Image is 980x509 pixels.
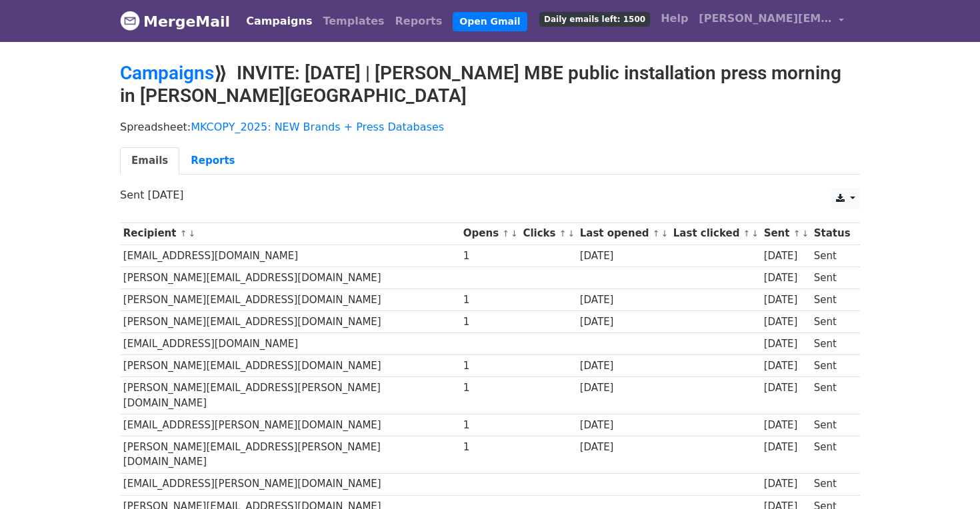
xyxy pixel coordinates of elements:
[764,440,808,455] div: [DATE]
[761,223,811,245] th: Sent
[120,62,860,107] h2: ⟫ INVITE: [DATE] | [PERSON_NAME] MBE public installation press morning in [PERSON_NAME][GEOGRAPHI...
[811,288,853,310] td: Sent
[120,11,140,31] img: MergeMail logo
[502,229,509,239] a: ↑
[811,473,853,495] td: Sent
[120,288,460,310] td: [PERSON_NAME][EMAIL_ADDRESS][DOMAIN_NAME]
[699,11,832,27] span: [PERSON_NAME][EMAIL_ADDRESS][DOMAIN_NAME]
[463,358,517,374] div: 1
[764,336,808,352] div: [DATE]
[580,418,667,433] div: [DATE]
[811,436,853,474] td: Sent
[120,333,460,355] td: [EMAIL_ADDRESS][DOMAIN_NAME]
[764,270,808,286] div: [DATE]
[751,229,759,239] a: ↓
[567,229,575,239] a: ↓
[811,245,853,266] td: Sent
[520,223,577,245] th: Clicks
[180,229,187,239] a: ↑
[801,229,809,239] a: ↓
[580,249,667,264] div: [DATE]
[811,311,853,333] td: Sent
[670,223,761,245] th: Last clicked
[653,229,660,239] a: ↑
[764,249,808,264] div: [DATE]
[120,147,179,175] a: Emails
[764,476,808,492] div: [DATE]
[580,440,667,455] div: [DATE]
[743,229,751,239] a: ↑
[811,333,853,355] td: Sent
[120,7,230,35] a: MergeMail
[655,5,693,32] a: Help
[191,121,444,133] a: MKCOPY_2025: NEW Brands + Press Databases
[317,8,389,35] a: Templates
[120,120,860,134] p: Spreadsheet:
[120,355,460,377] td: [PERSON_NAME][EMAIL_ADDRESS][DOMAIN_NAME]
[463,249,517,264] div: 1
[511,229,518,239] a: ↓
[764,314,808,330] div: [DATE]
[793,229,801,239] a: ↑
[539,12,650,27] span: Daily emails left: 1500
[120,414,460,436] td: [EMAIL_ADDRESS][PERSON_NAME][DOMAIN_NAME]
[811,355,853,377] td: Sent
[120,62,214,84] a: Campaigns
[580,292,667,308] div: [DATE]
[534,5,655,32] a: Daily emails left: 1500
[764,292,808,308] div: [DATE]
[580,314,667,330] div: [DATE]
[811,377,853,414] td: Sent
[460,223,520,245] th: Opens
[811,266,853,288] td: Sent
[559,229,567,239] a: ↑
[811,414,853,436] td: Sent
[693,5,849,37] a: [PERSON_NAME][EMAIL_ADDRESS][DOMAIN_NAME]
[580,380,667,396] div: [DATE]
[463,418,517,433] div: 1
[580,358,667,374] div: [DATE]
[463,314,517,330] div: 1
[453,12,527,31] a: Open Gmail
[120,266,460,288] td: [PERSON_NAME][EMAIL_ADDRESS][DOMAIN_NAME]
[463,292,517,308] div: 1
[390,8,448,35] a: Reports
[188,229,195,239] a: ↓
[764,358,808,374] div: [DATE]
[120,311,460,333] td: [PERSON_NAME][EMAIL_ADDRESS][DOMAIN_NAME]
[241,8,317,35] a: Campaigns
[463,440,517,455] div: 1
[577,223,670,245] th: Last opened
[120,223,460,245] th: Recipient
[120,436,460,474] td: [PERSON_NAME][EMAIL_ADDRESS][PERSON_NAME][DOMAIN_NAME]
[661,229,669,239] a: ↓
[120,188,860,202] p: Sent [DATE]
[120,473,460,495] td: [EMAIL_ADDRESS][PERSON_NAME][DOMAIN_NAME]
[179,147,246,175] a: Reports
[764,418,808,433] div: [DATE]
[120,245,460,266] td: [EMAIL_ADDRESS][DOMAIN_NAME]
[120,377,460,414] td: [PERSON_NAME][EMAIL_ADDRESS][PERSON_NAME][DOMAIN_NAME]
[811,223,853,245] th: Status
[764,380,808,396] div: [DATE]
[463,380,517,396] div: 1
